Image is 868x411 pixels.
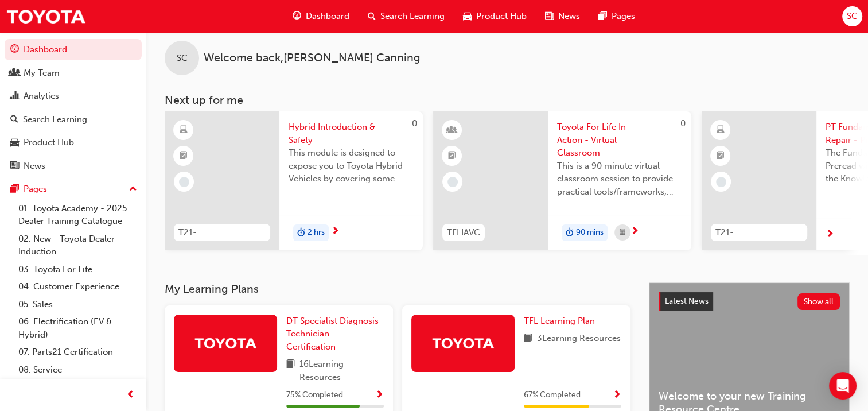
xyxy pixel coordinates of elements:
[5,179,142,200] button: Pages
[829,372,857,400] div: Open Intercom Messenger
[10,161,19,172] span: news-icon
[306,10,349,23] span: Dashboard
[5,63,142,84] a: My Team
[308,226,325,239] span: 2 hrs
[524,332,532,346] span: book-icon
[146,94,868,107] h3: Next up for me
[286,358,295,383] span: book-icon
[10,115,18,125] span: search-icon
[24,160,45,173] div: News
[14,313,142,343] a: 06. Electrification (EV & Hybrid)
[10,138,19,148] span: car-icon
[847,10,858,23] span: SC
[524,316,595,326] span: TFL Learning Plan
[612,10,635,23] span: Pages
[680,118,686,129] span: 0
[10,68,19,79] span: people-icon
[433,111,691,250] a: 0TFLIAVCToyota For Life In Action - Virtual ClassroomThis is a 90 minute virtual classroom sessio...
[545,9,554,24] span: news-icon
[717,123,725,138] span: learningResourceType_ELEARNING-icon
[177,52,188,65] span: SC
[5,39,142,60] a: Dashboard
[5,156,142,177] a: News
[412,118,417,129] span: 0
[717,149,725,164] span: booktick-icon
[165,111,423,250] a: 0T21-FOD_HVIS_PREREQHybrid Introduction & SafetyThis module is designed to expose you to Toyota H...
[14,261,142,278] a: 03. Toyota For Life
[179,177,189,187] span: learningRecordVerb_NONE-icon
[463,9,472,24] span: car-icon
[23,113,87,126] div: Search Learning
[204,52,421,65] span: Welcome back , [PERSON_NAME] Canning
[576,226,604,239] span: 90 mins
[5,37,142,179] button: DashboardMy TeamAnalyticsSearch LearningProduct HubNews
[10,45,19,55] span: guage-icon
[566,226,574,241] span: duration-icon
[14,200,142,230] a: 01. Toyota Academy - 2025 Dealer Training Catalogue
[557,121,682,160] span: Toyota For Life In Action - Virtual Classroom
[448,123,456,138] span: learningResourceType_INSTRUCTOR_LED-icon
[613,388,621,402] button: Show Progress
[5,86,142,107] a: Analytics
[289,146,414,185] span: This module is designed to expose you to Toyota Hybrid Vehicles by covering some history of the H...
[557,160,682,199] span: This is a 90 minute virtual classroom session to provide practical tools/frameworks, behaviours a...
[620,226,625,240] span: calendar-icon
[283,5,359,28] a: guage-iconDashboard
[826,230,834,240] span: next-icon
[476,10,527,23] span: Product Hub
[293,9,301,24] span: guage-icon
[431,333,495,353] img: Trak
[178,226,266,239] span: T21-FOD_HVIS_PREREQ
[598,9,607,24] span: pages-icon
[842,6,862,26] button: SC
[24,183,47,196] div: Pages
[524,315,600,328] a: TFL Learning Plan
[14,296,142,313] a: 05. Sales
[447,177,458,187] span: learningRecordVerb_NONE-icon
[10,184,19,195] span: pages-icon
[10,91,19,102] span: chart-icon
[299,358,384,383] span: 16 Learning Resources
[286,389,343,402] span: 75 % Completed
[286,315,384,354] a: DT Specialist Diagnosis Technician Certification
[6,3,86,29] img: Trak
[14,361,142,379] a: 08. Service
[180,123,188,138] span: learningResourceType_ELEARNING-icon
[14,230,142,261] a: 02. New - Toyota Dealer Induction
[129,182,137,197] span: up-icon
[536,5,589,28] a: news-iconNews
[659,292,840,311] a: Latest NewsShow all
[24,136,74,149] div: Product Hub
[5,132,142,153] a: Product Hub
[375,390,384,401] span: Show Progress
[180,149,188,164] span: booktick-icon
[359,5,454,28] a: search-iconSearch Learning
[558,10,580,23] span: News
[447,226,480,239] span: TFLIAVC
[24,90,59,103] div: Analytics
[24,67,60,80] div: My Team
[14,378,142,396] a: 09. Technical Training
[375,388,384,402] button: Show Progress
[194,333,257,353] img: Trak
[630,227,639,237] span: next-icon
[454,5,536,28] a: car-iconProduct Hub
[297,226,305,241] span: duration-icon
[715,226,803,239] span: T21-PTFOR_PRE_READ
[5,109,142,130] a: Search Learning
[165,282,630,296] h3: My Learning Plans
[665,296,709,306] span: Latest News
[368,9,376,24] span: search-icon
[380,10,445,23] span: Search Learning
[716,177,726,187] span: learningRecordVerb_NONE-icon
[797,293,840,310] button: Show all
[589,5,644,28] a: pages-iconPages
[613,390,621,401] span: Show Progress
[331,227,340,237] span: next-icon
[126,388,135,402] span: prev-icon
[448,149,456,164] span: booktick-icon
[537,332,621,346] span: 3 Learning Resources
[524,389,581,402] span: 67 % Completed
